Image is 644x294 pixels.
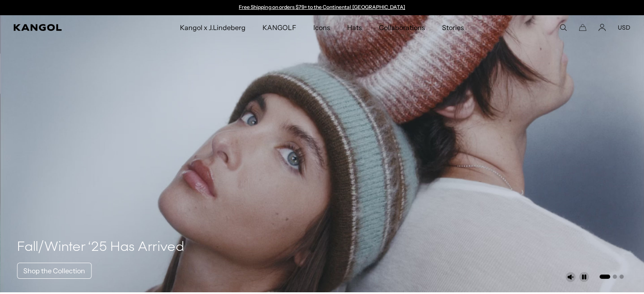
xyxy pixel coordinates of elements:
[14,24,119,31] a: Kangol
[17,263,91,279] a: Shop the Collection
[379,15,425,40] span: Collaborations
[579,272,589,282] button: Pause
[254,15,304,40] a: KANGOLF
[235,4,409,11] slideshow-component: Announcement bar
[598,24,606,31] a: Account
[235,4,409,11] div: 1 of 2
[600,275,610,279] button: Go to slide 1
[17,239,184,256] h4: Fall/Winter ‘25 Has Arrived
[370,15,434,40] a: Collaborations
[559,24,567,31] summary: Search here
[565,272,575,282] button: Unmute
[434,15,473,40] a: Stories
[171,15,254,40] a: Kangol x J.Lindeberg
[442,15,464,40] span: Stories
[599,273,624,280] ul: Select a slide to show
[235,4,409,11] div: Announcement
[339,15,370,40] a: Hats
[579,24,586,31] button: Cart
[313,15,330,40] span: Icons
[263,15,296,40] span: KANGOLF
[619,275,624,279] button: Go to slide 3
[618,24,630,31] button: USD
[304,15,338,40] a: Icons
[347,15,362,40] span: Hats
[239,4,405,10] a: Free Shipping on orders $79+ to the Continental [GEOGRAPHIC_DATA]
[613,275,617,279] button: Go to slide 2
[180,15,246,40] span: Kangol x J.Lindeberg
